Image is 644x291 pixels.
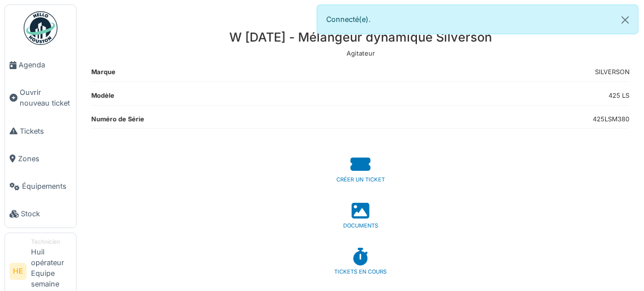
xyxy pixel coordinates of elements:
[91,49,629,58] p: Agitateur
[10,263,26,280] li: HE
[91,30,629,44] h3: W [DATE] - Mélangeur dynamique Silverson
[317,4,639,34] div: Connecté(e).
[612,5,638,35] button: Close
[91,156,629,184] a: CRÉER UN TICKET
[91,176,629,184] div: CRÉER UN TICKET
[91,222,629,230] div: DOCUMENTS
[91,202,629,230] a: DOCUMENTS
[5,79,76,117] a: Ouvrir nouveau ticket
[91,115,144,129] dt: Numéro de Série
[20,126,72,137] span: Tickets
[20,87,72,108] span: Ouvrir nouveau ticket
[22,181,72,192] span: Équipements
[5,200,76,228] a: Stock
[91,67,116,81] dt: Marque
[5,145,76,172] a: Zones
[31,238,72,246] div: Technicien
[609,91,629,101] dd: 425 LS
[5,51,76,79] a: Agenda
[24,11,57,45] img: Badge_color-CXgf-gQk.svg
[5,117,76,145] a: Tickets
[91,248,629,276] a: TICKETS EN COURS
[19,60,72,70] span: Agenda
[21,208,72,219] span: Stock
[91,91,114,105] dt: Modèle
[91,268,629,276] div: TICKETS EN COURS
[5,172,76,200] a: Équipements
[595,67,629,77] dd: SILVERSON
[18,153,72,164] span: Zones
[593,115,629,124] dd: 425LSM380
